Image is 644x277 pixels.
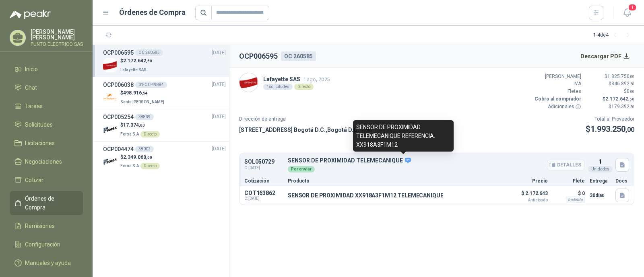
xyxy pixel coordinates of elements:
span: Forsa S.A [120,132,139,136]
span: 17.374 [123,122,145,128]
a: Cotizar [10,172,83,188]
p: $ [586,95,634,103]
span: 179.392 [611,104,634,109]
p: Adicionales [533,103,581,111]
span: 1.825.750 [607,74,634,79]
span: Santa [PERSON_NAME] [120,100,164,104]
span: Anticipado [508,198,548,202]
button: 1 [620,6,634,20]
p: Fletes [533,88,581,95]
span: 2.172.642 [123,58,152,64]
div: Directo [140,163,160,169]
p: COT163862 [244,190,283,196]
p: Lafayette SAS [263,75,330,84]
a: OCP00525438839[DATE] Company Logo$17.374,00Forsa S.ADirecto [103,113,226,138]
p: $ [586,88,634,95]
span: Configuración [25,240,60,249]
img: Company Logo [103,58,117,72]
p: Docs [615,179,629,183]
p: SENSOR DE PROXIMIDAD XX918A3F1M12 TELEMECANIQUE [288,192,443,199]
p: Precio [508,179,548,183]
h3: OCP004474 [103,145,134,154]
span: ,00 [146,155,152,160]
span: 0 [627,88,634,94]
button: Descargar PDF [576,48,635,64]
a: Solicitudes [10,117,83,132]
h3: OCP005254 [103,113,134,121]
span: 2.349.060 [123,154,152,160]
div: Unidades [588,166,613,172]
p: Total al Proveedor [586,115,634,123]
div: 01-OC-49884 [135,82,167,88]
p: $ [120,89,166,97]
p: $ [586,123,634,135]
a: Órdenes de Compra [10,191,83,215]
img: Company Logo [103,123,117,137]
span: 1 ago, 2025 [303,76,330,82]
h2: OCP006595 [239,51,278,62]
div: Directo [294,84,314,90]
span: 2.172.642 [605,96,634,102]
div: 1 - 4 de 4 [593,29,634,42]
p: Cobro al comprador [533,95,581,103]
span: ,50 [628,97,634,101]
h3: OCP006038 [103,80,134,89]
span: Licitaciones [25,139,55,148]
div: Incluido [566,197,585,203]
img: Company Logo [239,73,258,92]
span: ,00 [630,89,634,94]
p: SENSOR DE PROXIMIDAD TELEMECANIQUE [288,157,585,164]
div: Por enviar [288,166,315,172]
span: 1.993.250 [590,124,634,134]
div: OC 260585 [281,51,316,61]
span: ,00 [139,123,145,127]
span: Negociaciones [25,157,62,166]
p: Entrega [590,179,611,183]
a: OCP006595OC 260585[DATE] Company Logo$2.172.642,50Lafayette SAS [103,48,226,74]
p: $ [120,57,152,65]
a: OCP00603801-OC-49884[DATE] Company Logo$498.916,54Santa [PERSON_NAME] [103,80,226,106]
p: Flete [553,179,585,183]
span: 1 [628,4,637,11]
span: ,00 [630,74,634,79]
span: [DATE] [212,145,226,153]
p: $ 0 [553,189,585,198]
p: PUNTO ELECTRICO SAS [31,42,83,47]
p: Dirección de entrega [239,115,376,123]
p: Producto [288,179,503,183]
p: 30 días [590,191,611,200]
span: Órdenes de Compra [25,194,75,212]
span: ,50 [630,105,634,109]
span: ,50 [146,59,152,63]
span: ,50 [630,82,634,86]
p: IVA [533,80,581,88]
div: 1 solicitudes [263,84,293,90]
p: 1 [599,157,602,166]
h3: OCP006595 [103,48,134,57]
p: [STREET_ADDRESS] Bogotá D.C. , Bogotá D.C. [239,125,359,134]
div: 38002 [135,146,154,152]
span: Chat [25,83,37,92]
span: Cotizar [25,176,43,185]
p: $ [586,103,634,111]
span: Tareas [25,102,43,111]
img: Company Logo [103,154,117,168]
p: $ [586,80,634,88]
p: $ 2.172.643 [508,189,548,202]
a: Tareas [10,98,83,114]
span: Inicio [25,65,38,74]
p: [PERSON_NAME] [533,73,581,80]
a: Remisiones [10,218,83,234]
p: $ [120,121,160,129]
p: SOL050729 [244,159,283,165]
span: [DATE] [212,81,226,88]
div: Directo [140,131,160,137]
a: Negociaciones [10,154,83,169]
span: ,54 [142,91,148,95]
div: SENSOR DE PROXIMIDAD TELEMECANIQUE REFERENCIA. XX918A3F1M12 [353,120,454,152]
a: Configuración [10,237,83,252]
span: Solicitudes [25,120,53,129]
a: Inicio [10,62,83,77]
div: 38839 [135,114,154,120]
a: Licitaciones [10,135,83,151]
